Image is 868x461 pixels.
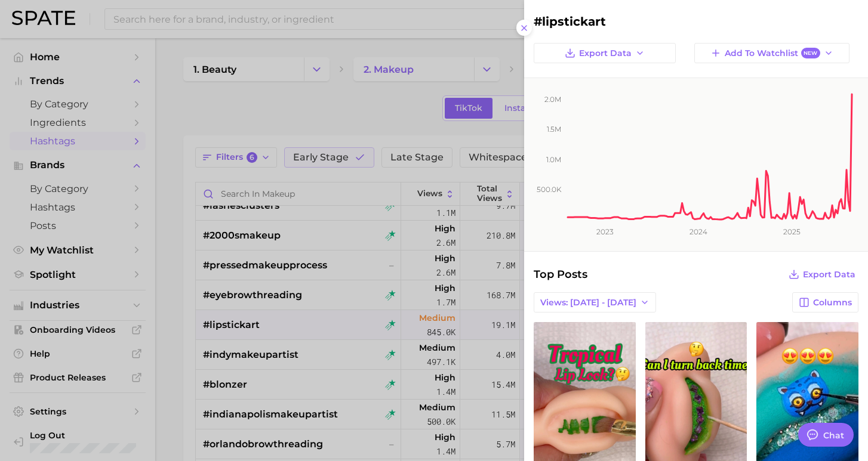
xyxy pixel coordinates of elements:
[534,14,858,29] h2: #lipstickart
[783,227,801,236] tspan: 2025
[725,48,820,59] span: Add to Watchlist
[534,292,656,313] button: Views: [DATE] - [DATE]
[544,95,561,104] tspan: 2.0m
[694,43,849,63] button: Add to WatchlistNew
[786,266,858,283] button: Export Data
[540,298,636,308] span: Views: [DATE] - [DATE]
[803,270,855,280] span: Export Data
[537,185,562,194] tspan: 500.0k
[534,43,676,63] button: Export Data
[813,298,852,308] span: Columns
[579,48,632,58] span: Export Data
[596,227,614,236] tspan: 2023
[792,292,858,313] button: Columns
[546,155,561,164] tspan: 1.0m
[547,125,561,134] tspan: 1.5m
[534,266,587,283] span: Top Posts
[801,48,820,59] span: New
[690,227,707,236] tspan: 2024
